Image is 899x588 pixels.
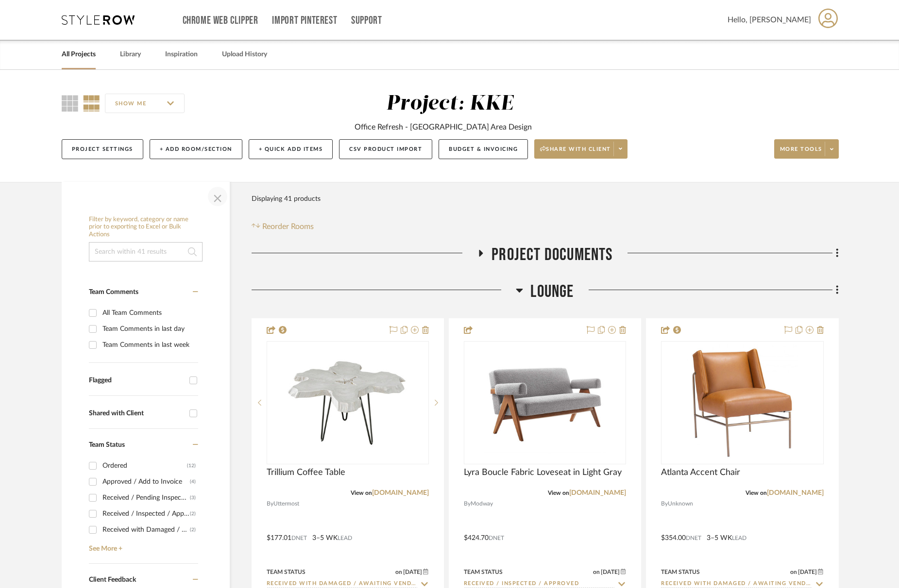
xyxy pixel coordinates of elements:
div: (2) [190,506,196,522]
span: By [267,499,273,508]
a: Library [120,48,141,61]
span: Trillium Coffee Table [267,467,345,478]
div: All Team Comments [102,305,196,321]
span: By [661,499,668,508]
div: Received with Damaged / Awaiting Vendor Response [102,522,190,538]
div: Displaying 41 products [252,189,321,209]
span: Team Status [89,441,125,448]
span: Client Feedback [89,576,136,583]
img: Lyra Boucle Fabric Loveseat in Light Gray [484,342,606,463]
div: Received / Pending Inspection [102,490,190,506]
div: Received / Inspected / Approved [102,506,190,522]
span: PROJECT DOCUMENTS [492,245,612,265]
span: View on [746,490,767,496]
span: View on [351,490,372,496]
span: Lounge [530,281,574,302]
button: + Add Room/Section [150,139,242,159]
a: See More + [86,538,198,553]
span: [DATE] [797,569,818,575]
span: Modway [471,499,493,508]
button: Close [208,187,227,206]
span: on [790,569,797,575]
span: Share with client [540,146,611,160]
button: More tools [774,139,839,159]
a: Upload History [222,48,267,61]
img: Trillium Coffee Table [287,342,408,463]
input: Search within 41 results [89,242,203,261]
div: Ordered [102,458,187,474]
span: Lyra Boucle Fabric Loveseat in Light Gray [464,467,622,478]
span: Hello, [PERSON_NAME] [728,14,811,26]
span: More tools [780,146,822,160]
button: Share with client [534,139,628,159]
span: [DATE] [402,569,423,575]
button: + Quick Add Items [249,139,333,159]
div: Flagged [89,376,185,385]
div: Team Comments in last week [102,337,196,353]
div: Team Status [267,568,305,576]
button: Budget & Invoicing [439,139,528,159]
a: [DOMAIN_NAME] [372,490,429,496]
a: Chrome Web Clipper [183,16,258,25]
span: on [593,569,600,575]
a: All Projects [62,48,96,61]
div: (4) [190,474,196,490]
h6: Filter by keyword, category or name prior to exporting to Excel or Bulk Actions [89,216,203,239]
span: on [395,569,402,575]
div: (12) [187,458,196,474]
div: (2) [190,522,196,538]
span: By [464,499,471,508]
span: Unknown [668,499,693,508]
a: Import Pinterest [272,16,337,25]
span: Reorder Rooms [262,221,314,232]
div: Team Comments in last day [102,321,196,337]
a: Support [351,16,382,25]
button: Project Settings [62,139,143,159]
div: Office Refresh - [GEOGRAPHIC_DATA] Area Design [355,121,532,133]
span: Atlanta Accent Chair [661,467,740,478]
button: CSV Product Import [339,139,432,159]
span: Team Comments [89,289,138,295]
span: [DATE] [600,569,621,575]
a: Inspiration [165,48,198,61]
a: [DOMAIN_NAME] [569,490,626,496]
img: Atlanta Accent Chair [686,342,798,463]
div: (3) [190,490,196,506]
div: Approved / Add to Invoice [102,474,190,490]
div: Project: KKE [386,94,513,114]
span: View on [548,490,569,496]
button: Reorder Rooms [252,221,314,232]
span: Uttermost [273,499,299,508]
div: Shared with Client [89,409,185,418]
div: Team Status [464,568,503,576]
a: [DOMAIN_NAME] [767,490,824,496]
div: Team Status [661,568,700,576]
